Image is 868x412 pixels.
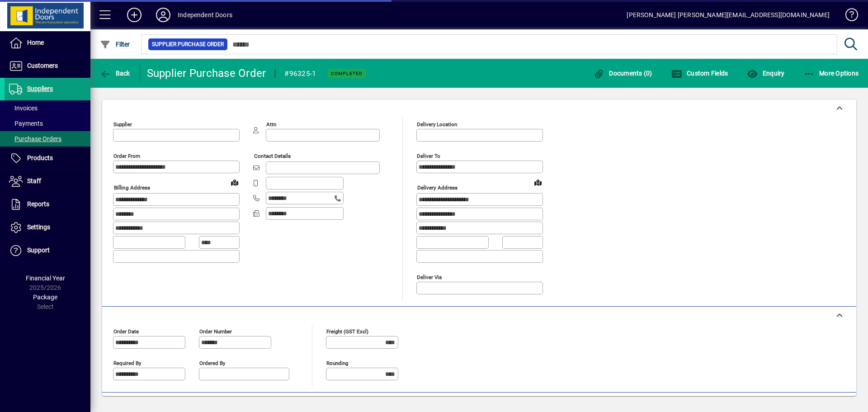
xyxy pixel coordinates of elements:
[33,294,57,301] span: Package
[113,153,140,159] mat-label: Order from
[26,275,65,282] span: Financial Year
[839,2,857,31] a: Knowledge Base
[417,153,440,159] mat-label: Deliver To
[627,8,830,22] div: [PERSON_NAME] [PERSON_NAME][EMAIL_ADDRESS][DOMAIN_NAME]
[5,32,90,54] a: Home
[5,116,90,131] a: Payments
[27,85,53,92] span: Suppliers
[5,193,90,216] a: Reports
[178,8,232,22] div: Independent Doors
[147,66,266,81] div: Supplier Purchase Order
[100,41,130,48] span: Filter
[747,70,784,77] span: Enquiry
[98,36,132,52] button: Filter
[5,55,90,77] a: Customers
[27,246,50,254] span: Support
[669,65,731,81] button: Custom Fields
[9,135,61,142] span: Purchase Orders
[5,131,90,147] a: Purchase Orders
[5,170,90,193] a: Staff
[591,65,655,81] button: Documents (0)
[27,39,44,46] span: Home
[27,154,53,161] span: Products
[27,177,41,185] span: Staff
[326,360,348,366] mat-label: Rounding
[671,70,728,77] span: Custom Fields
[804,70,859,77] span: More Options
[98,65,132,81] button: Back
[745,65,787,81] button: Enquiry
[326,328,368,334] mat-label: Freight (GST excl)
[27,62,58,69] span: Customers
[331,71,363,76] span: Completed
[9,104,38,112] span: Invoices
[5,216,90,239] a: Settings
[199,360,225,366] mat-label: Ordered by
[5,239,90,262] a: Support
[5,100,90,116] a: Invoices
[5,147,90,170] a: Products
[120,7,149,23] button: Add
[227,175,242,189] a: View on map
[531,175,545,189] a: View on map
[802,65,861,81] button: More Options
[113,121,132,128] mat-label: Supplier
[27,223,50,231] span: Settings
[90,65,140,81] app-page-header-button: Back
[266,121,276,128] mat-label: Attn
[594,70,652,77] span: Documents (0)
[9,120,43,127] span: Payments
[149,7,178,23] button: Profile
[152,40,224,49] span: Supplier Purchase Order
[27,200,49,208] span: Reports
[100,70,130,77] span: Back
[417,121,457,128] mat-label: Delivery Location
[113,328,139,334] mat-label: Order date
[199,328,232,334] mat-label: Order number
[284,66,316,81] div: #96325-1
[417,274,442,280] mat-label: Deliver via
[113,360,141,366] mat-label: Required by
